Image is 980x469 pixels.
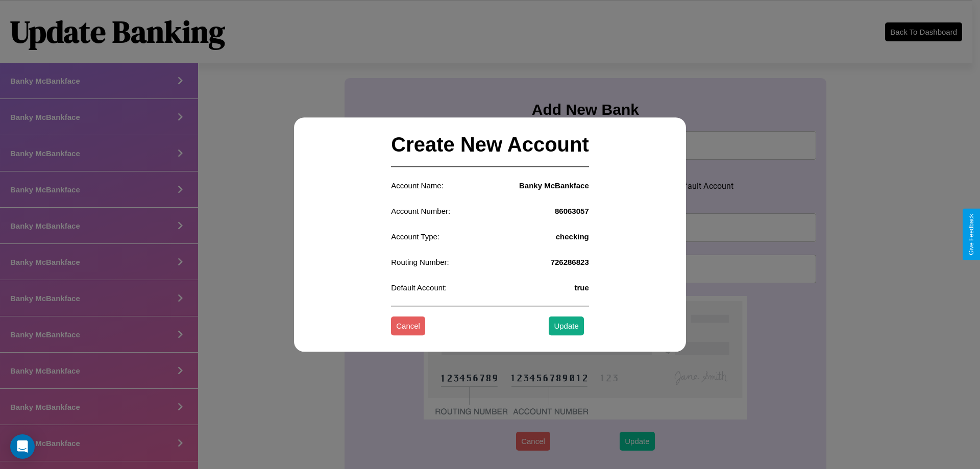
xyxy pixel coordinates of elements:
h4: Banky McBankface [519,181,589,190]
div: Open Intercom Messenger [10,434,35,459]
div: Give Feedback [968,214,975,255]
h4: 726286823 [551,258,589,266]
p: Default Account: [391,281,447,294]
h2: Create New Account [391,123,589,167]
p: Routing Number: [391,255,449,269]
p: Account Type: [391,230,439,243]
h4: true [574,283,589,292]
button: Cancel [391,317,425,336]
p: Account Name: [391,179,444,192]
button: Update [549,317,583,336]
h4: 86063057 [555,207,589,215]
h4: checking [556,232,589,241]
p: Account Number: [391,204,450,218]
